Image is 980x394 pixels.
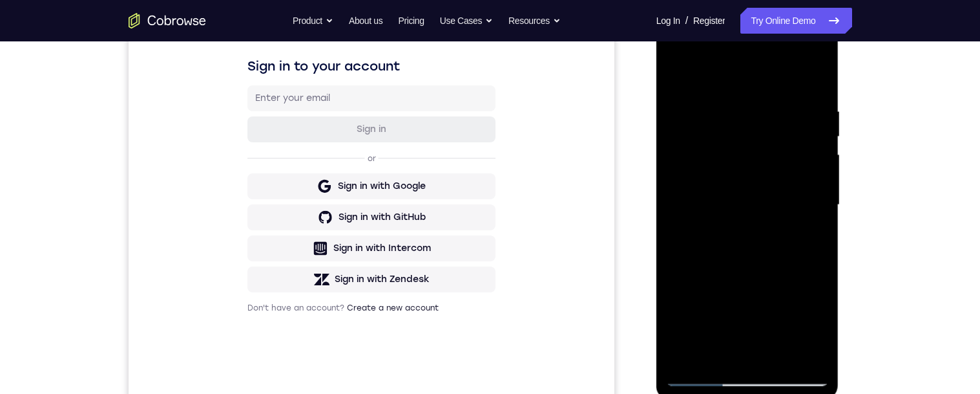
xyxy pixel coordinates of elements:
[685,13,688,28] span: /
[349,8,382,34] a: About us
[210,243,297,256] div: Sign in with GitHub
[119,298,367,324] button: Sign in with Zendesk
[206,305,301,318] div: Sign in with Zendesk
[740,8,851,34] a: Try Online Demo
[236,185,250,195] p: or
[119,334,367,345] p: Don't have an account?
[119,267,367,293] button: Sign in with Intercom
[218,335,310,344] a: Create a new account
[205,274,302,287] div: Sign in with Intercom
[119,205,367,231] button: Sign in with Google
[209,212,297,224] div: Sign in with Google
[398,8,424,34] a: Pricing
[693,8,725,34] a: Register
[119,236,367,262] button: Sign in with GitHub
[508,8,561,34] button: Resources
[293,8,333,34] button: Product
[129,13,206,28] a: Go to the home page
[440,8,493,34] button: Use Cases
[656,8,680,34] a: Log In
